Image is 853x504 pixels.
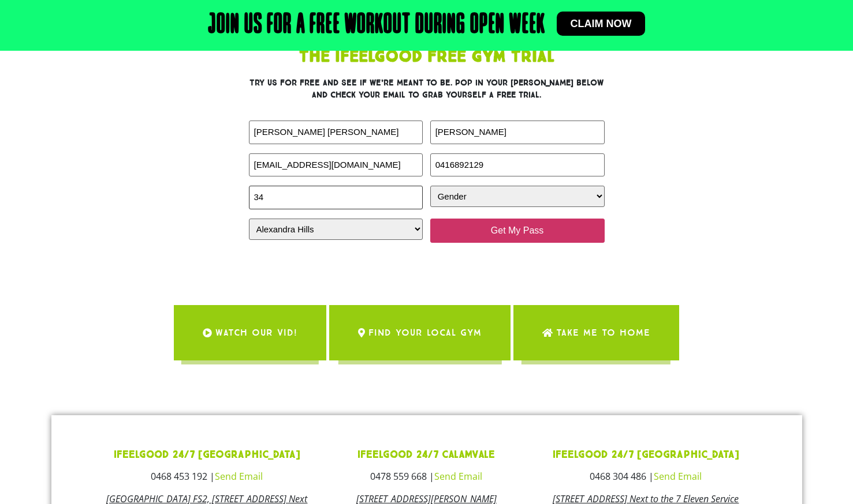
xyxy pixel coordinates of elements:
[553,448,739,461] a: ifeelgood 24/7 [GEOGRAPHIC_DATA]
[434,470,482,483] a: Send Email
[215,470,263,483] a: Send Email
[106,472,308,481] h3: 0468 453 192 |
[545,472,747,481] h3: 0468 304 486 |
[249,121,423,144] input: FIRST NAME
[325,472,527,481] h3: 0478 559 668 |
[173,49,681,65] h1: The IfeelGood Free Gym Trial
[249,186,423,209] input: AGE
[430,153,605,177] input: PHONE
[654,470,702,483] a: Send Email
[329,305,511,360] a: Find Your Local Gym
[249,77,605,101] h3: Try us for free and see if we’re meant to be. Pop in your [PERSON_NAME] below and check your emai...
[571,18,632,29] span: Claim now
[249,153,423,177] input: Email
[556,317,650,349] span: Take me to Home
[557,12,646,36] a: Claim now
[357,448,495,461] a: ifeelgood 24/7 Calamvale
[208,12,545,39] h2: Join us for a free workout during open week
[215,317,297,349] span: WATCH OUR VID!
[513,305,679,360] a: Take me to Home
[174,305,326,360] a: WATCH OUR VID!
[430,219,605,243] input: Get My Pass
[430,121,605,144] input: LAST NAME
[114,448,300,461] a: ifeelgood 24/7 [GEOGRAPHIC_DATA]
[368,317,482,349] span: Find Your Local Gym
